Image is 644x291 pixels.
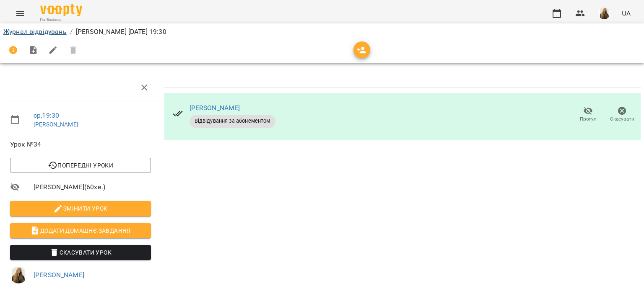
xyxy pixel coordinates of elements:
[17,247,144,258] span: Скасувати Урок
[10,201,151,216] button: Змінити урок
[17,226,144,236] span: Додати домашнє завдання
[40,4,82,16] img: Voopty Logo
[580,116,597,123] span: Прогул
[190,104,240,112] a: [PERSON_NAME]
[3,28,67,36] a: Журнал відвідувань
[10,158,151,173] button: Попередні уроки
[598,8,610,19] img: e6d74434a37294e684abaaa8ba944af6.png
[76,27,166,37] p: [PERSON_NAME] [DATE] 19:30
[10,245,151,260] button: Скасувати Урок
[40,17,82,23] span: For Business
[34,271,84,279] a: [PERSON_NAME]
[610,116,634,123] span: Скасувати
[17,203,144,214] span: Змінити урок
[34,182,151,192] span: [PERSON_NAME] ( 60 хв. )
[605,103,639,126] button: Скасувати
[622,9,631,18] span: UA
[190,117,275,125] span: Відвідування за абонементом
[34,111,59,119] a: ср , 19:30
[10,267,27,283] img: e6d74434a37294e684abaaa8ba944af6.png
[10,223,151,238] button: Додати домашнє завдання
[70,27,73,37] li: /
[10,3,30,23] button: Menu
[10,139,151,149] span: Урок №34
[571,103,605,126] button: Прогул
[17,160,144,170] span: Попередні уроки
[618,5,634,21] button: UA
[3,27,641,37] nav: breadcrumb
[34,121,78,128] a: [PERSON_NAME]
